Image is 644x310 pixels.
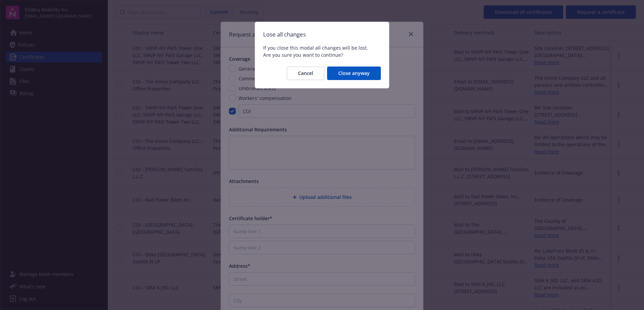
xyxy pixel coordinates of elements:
span: If you close this modal all changes will be lost. [263,44,381,51]
span: Cancel [298,70,313,76]
span: Close anyway [338,70,370,76]
span: Lose all changes [263,30,381,39]
span: Are you sure you want to continue? [263,51,381,58]
button: Cancel [287,67,324,80]
button: Close anyway [327,67,381,80]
